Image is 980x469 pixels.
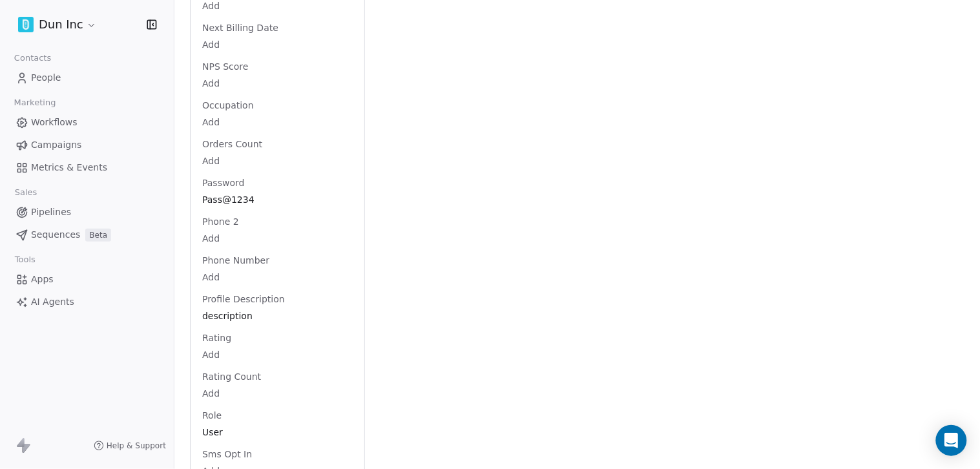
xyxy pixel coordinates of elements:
span: Orders Count [200,138,265,151]
span: Rating [200,331,234,344]
span: Pass@1234 [202,193,353,206]
span: Occupation [200,99,256,112]
a: AI Agents [10,291,163,313]
span: Add [202,387,353,400]
span: Sequences [31,228,80,242]
span: Next Billing Date [200,21,281,34]
span: Marketing [8,93,61,112]
a: Help & Support [94,441,166,451]
span: description [202,309,353,322]
a: Workflows [10,112,163,133]
a: SequencesBeta [10,224,163,245]
span: Add [202,348,353,361]
a: People [10,67,163,89]
span: Add [202,116,353,129]
span: Add [202,271,353,284]
span: Phone Number [200,254,272,267]
span: Contacts [8,48,57,68]
span: Password [200,176,247,189]
span: Workflows [31,116,78,129]
img: twitter.png [18,17,34,32]
span: Sales [9,183,43,202]
button: Dun Inc [16,14,99,36]
span: Profile Description [200,293,287,306]
span: Help & Support [107,441,166,451]
span: Tools [9,250,41,269]
span: Add [202,154,353,167]
span: Sms Opt In [200,448,255,461]
span: Apps [31,273,54,286]
span: User [202,426,353,439]
span: AI Agents [31,295,74,309]
span: Add [202,77,353,90]
span: Add [202,232,353,245]
span: Phone 2 [200,215,242,228]
span: Role [200,409,224,422]
div: Open Intercom Messenger [936,425,967,456]
span: Metrics & Events [31,161,107,174]
span: NPS Score [200,60,251,73]
a: Metrics & Events [10,157,163,178]
span: Add [202,38,353,51]
span: People [31,71,61,85]
a: Campaigns [10,134,163,156]
span: Campaigns [31,138,81,152]
span: Rating Count [200,370,264,383]
span: Pipelines [31,205,71,219]
span: Beta [85,229,111,242]
span: Dun Inc [39,16,83,33]
a: Pipelines [10,202,163,223]
a: Apps [10,269,163,290]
